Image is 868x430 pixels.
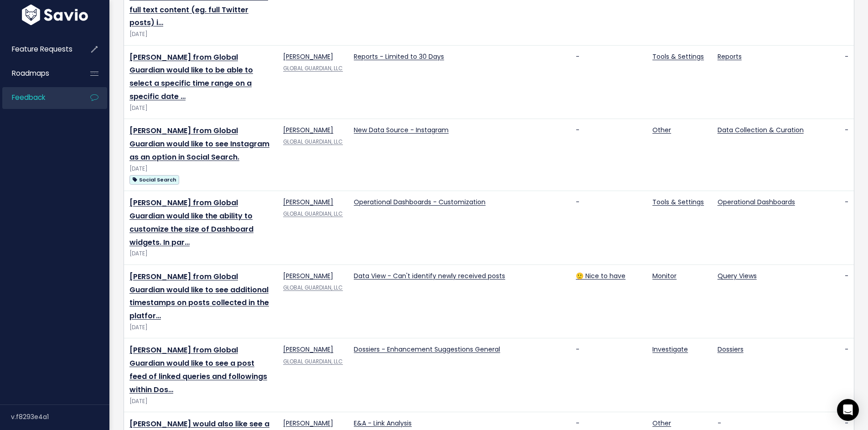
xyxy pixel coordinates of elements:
a: [PERSON_NAME] from Global Guardian would like to see Instagram as an option in Social Search. [129,125,269,162]
td: - [570,45,647,119]
td: - [570,338,647,412]
a: Dossiers - Enhancement Suggestions General [354,345,500,354]
a: [PERSON_NAME] from Global Guardian would like the ability to customize the size of Dashboard widg... [129,197,253,247]
td: - [809,338,854,412]
a: [PERSON_NAME] [283,345,333,354]
td: - [570,119,647,191]
span: Social Search [129,175,179,185]
td: - [809,264,854,338]
span: Feedback [12,93,45,102]
a: [PERSON_NAME] [283,125,333,135]
a: Reports [718,52,742,61]
a: Monitor [652,271,677,280]
a: [PERSON_NAME] from Global Guardian would like to see a post feed of linked queries and followings... [129,345,267,394]
div: [DATE] [129,249,272,259]
div: [DATE] [129,323,272,332]
div: [DATE] [129,30,272,39]
a: Investigate [652,345,688,354]
a: Operational Dashboards - Customization [354,197,486,207]
a: New Data Source - Instagram [354,125,449,135]
td: - [809,45,854,119]
div: [DATE] [129,104,272,113]
a: Data View - Can't identify newly received posts [354,271,505,280]
a: Other [652,419,671,428]
div: Open Intercom Messenger [837,399,859,421]
a: Other [652,125,671,135]
a: Reports - Limited to 30 Days [354,52,444,61]
a: Tools & Settings [652,197,704,207]
div: [DATE] [129,397,272,406]
a: 🙂 Nice to have [576,271,625,280]
a: Tools & Settings [652,52,704,61]
a: GLOBAL GUARDIAN, LLC [283,358,343,365]
a: Dossiers [718,345,744,354]
a: [PERSON_NAME] [283,197,333,207]
td: - [809,191,854,265]
a: Roadmaps [2,63,76,84]
span: Feature Requests [12,44,72,54]
a: [PERSON_NAME] from Global Guardian would like to see additional timestamps on posts collected in ... [129,271,269,321]
div: [DATE] [129,164,272,174]
img: logo-white.9d6f32f41409.svg [20,5,90,25]
a: Query Views [718,271,757,280]
a: Social Search [129,174,179,185]
a: GLOBAL GUARDIAN, LLC [283,65,343,72]
a: Operational Dashboards [718,197,795,207]
a: E&A - Link Analysis [354,419,412,428]
a: Data Collection & Curation [718,125,804,135]
a: [PERSON_NAME] [283,271,333,280]
a: [PERSON_NAME] from Global Guardian would like to be able to select a specific time range on a spe... [129,52,253,102]
a: GLOBAL GUARDIAN, LLC [283,210,343,218]
a: [PERSON_NAME] [283,419,333,428]
a: [PERSON_NAME] [283,52,333,61]
td: - [570,191,647,265]
td: - [809,119,854,191]
span: Roadmaps [12,68,49,78]
a: GLOBAL GUARDIAN, LLC [283,284,343,291]
a: Feature Requests [2,39,76,60]
a: Feedback [2,87,76,108]
div: v.f8293e4a1 [11,405,109,429]
a: GLOBAL GUARDIAN, LLC [283,138,343,145]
